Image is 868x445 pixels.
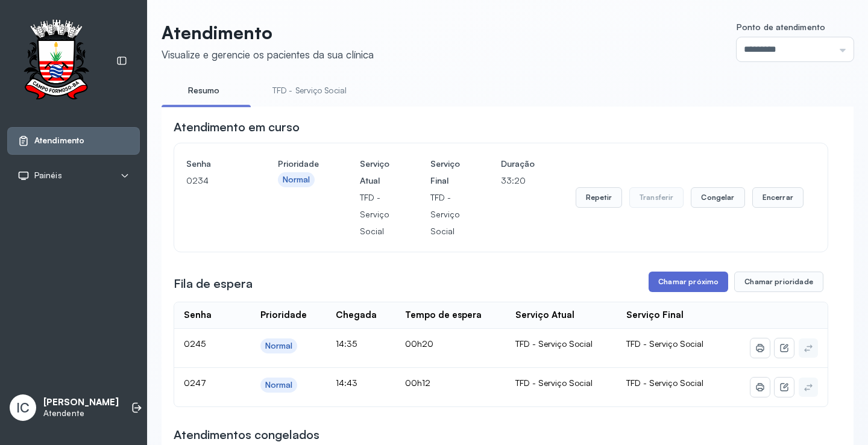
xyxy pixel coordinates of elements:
[626,378,703,388] span: TFD - Serviço Social
[336,378,357,388] span: 14:43
[43,397,119,408] p: [PERSON_NAME]
[162,48,374,61] div: Visualize e gerencie os pacientes da sua clínica
[649,272,728,292] button: Chamar próximo
[430,155,460,189] h4: Serviço Final
[186,155,237,172] h4: Senha
[34,135,84,146] span: Atendimento
[629,187,684,208] button: Transferir
[162,22,374,43] p: Atendimento
[336,338,357,349] span: 14:35
[405,310,482,321] div: Tempo de espera
[184,310,212,321] div: Senha
[360,155,389,189] h4: Serviço Atual
[501,172,535,189] p: 33:20
[405,338,433,349] span: 00h20
[17,135,130,147] a: Atendimento
[174,275,253,292] h3: Fila de espera
[752,187,804,208] button: Encerrar
[260,310,307,321] div: Prioridade
[260,81,359,101] a: TFD - Serviço Social
[336,310,377,321] div: Chegada
[184,378,206,388] span: 0247
[501,155,535,172] h4: Duração
[626,338,703,349] span: TFD - Serviço Social
[186,172,237,189] p: 0234
[626,310,684,321] div: Serviço Final
[162,81,246,101] a: Resumo
[515,378,607,388] div: TFD - Serviço Social
[576,187,622,208] button: Repetir
[360,189,389,240] p: TFD - Serviço Social
[734,272,823,292] button: Chamar prioridade
[737,22,825,32] span: Ponto de atendimento
[278,155,319,172] h4: Prioridade
[13,19,99,103] img: Logotipo do estabelecimento
[174,119,300,135] h3: Atendimento em curso
[265,341,293,351] div: Normal
[691,187,744,208] button: Congelar
[184,338,206,349] span: 0245
[405,378,430,388] span: 00h12
[515,310,574,321] div: Serviço Atual
[174,426,319,443] h3: Atendimentos congelados
[43,408,119,419] p: Atendente
[265,380,293,390] div: Normal
[34,170,62,181] span: Painéis
[515,338,607,349] div: TFD - Serviço Social
[283,175,310,185] div: Normal
[430,189,460,240] p: TFD - Serviço Social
